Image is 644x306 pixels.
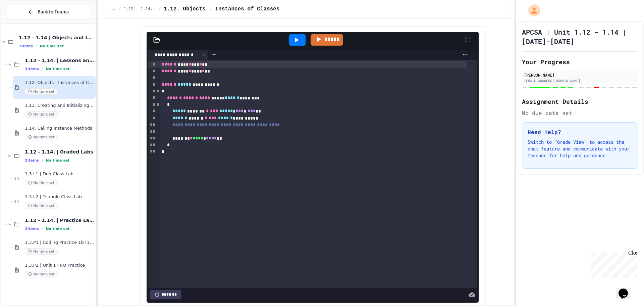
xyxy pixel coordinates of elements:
[25,80,94,86] span: 1.12. Objects - Instances of Classes
[522,97,638,106] h2: Assignment Details
[42,158,43,163] span: •
[522,57,638,67] h2: Your Progress
[19,44,33,48] span: 7 items
[528,128,632,136] h3: Need Help?
[616,279,637,299] iframe: chat widget
[521,3,542,18] div: My Account
[25,126,94,131] span: 1.14. Calling Instance Methods
[25,180,58,186] span: No time set
[159,6,161,12] span: /
[36,43,37,49] span: •
[25,103,94,108] span: 1.13. Creating and Initializing Objects: Constructors
[524,72,636,78] div: [PERSON_NAME]
[524,78,636,83] div: [EMAIL_ADDRESS][DOMAIN_NAME]
[46,67,70,71] span: No time set
[522,27,638,46] h1: APCSA | Unit 1.12 - 1.14 | [DATE]-[DATE]
[25,158,39,163] span: 2 items
[25,240,94,246] span: 1.3.P1 | Coding Practice 1b (1.7-1.15)
[25,88,58,95] span: No time set
[3,3,46,43] div: Chat with us now!Close
[25,263,94,268] span: 1.3.P2 | Unit 1 FRQ Practice
[42,66,43,72] span: •
[19,35,94,41] span: 1.12 - 1.14 | Objects and Instances of Classes
[25,67,39,71] span: 3 items
[25,217,94,223] span: 1.12 - 1.14. | Practice Labs
[25,248,58,255] span: No time set
[42,226,43,231] span: •
[109,6,116,12] span: ...
[25,111,58,118] span: No time set
[118,6,121,12] span: /
[25,227,39,231] span: 2 items
[528,139,632,159] p: Switch to "Grade View" to access the chat feature and communicate with your teacher for help and ...
[522,109,638,117] div: No due date set
[46,158,70,163] span: No time set
[25,171,94,177] span: 1.3.L1 | Dog Class Lab
[25,149,94,155] span: 1.12 - 1.14. | Graded Labs
[25,271,58,277] span: No time set
[25,194,94,200] span: 1.3.L2 | Triangle Class Lab
[38,8,69,15] span: Back to Teams
[124,6,156,12] span: 1.12 - 1.14. | Lessons and Notes
[6,5,90,19] button: Back to Teams
[164,5,280,13] span: 1.12. Objects - Instances of Classes
[25,57,94,63] span: 1.12 - 1.14. | Lessons and Notes
[46,227,70,231] span: No time set
[40,44,64,48] span: No time set
[25,134,58,140] span: No time set
[25,203,58,209] span: No time set
[588,250,637,278] iframe: chat widget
